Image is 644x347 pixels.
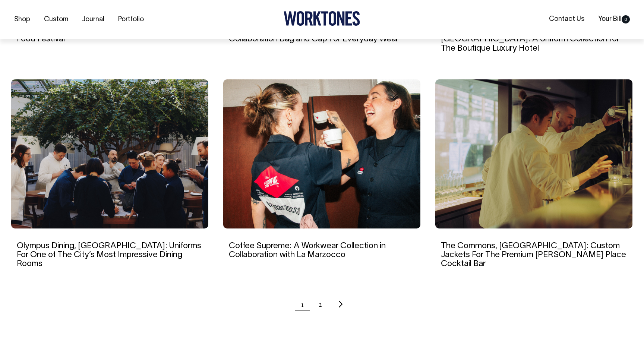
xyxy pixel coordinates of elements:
a: Next page [337,295,343,313]
a: Contact Us [546,13,587,25]
a: Page 2 [319,295,322,313]
a: The [GEOGRAPHIC_DATA], [GEOGRAPHIC_DATA]: A Uniform Collection for The Boutique Luxury Hotel [441,26,619,52]
a: Journal [79,13,107,26]
a: Your Bill0 [595,13,633,25]
img: Olympus Dining, Sydney: Uniforms For One of The City’s Most Impressive Dining Rooms [11,79,208,228]
a: The Commons, [GEOGRAPHIC_DATA]: Custom Jackets For The Premium [PERSON_NAME] Place Cocktail Bar [441,242,626,268]
span: 0 [622,15,630,23]
a: Olympus Dining, [GEOGRAPHIC_DATA]: Uniforms For One of The City’s Most Impressive Dining Rooms [17,242,201,268]
nav: Pagination [11,295,633,313]
a: Shop [11,13,33,26]
img: Coffee Supreme: A Workwear Collection in Collaboration with La Marzocco [223,79,420,228]
a: Portfolio [115,13,147,26]
span: Page 1 [301,295,304,313]
img: The Commons, Sydney: Custom Jackets For The Premium Martin Place Cocktail Bar [435,79,632,228]
a: Coffee Supreme: A Workwear Collection in Collaboration with La Marzocco [229,242,386,259]
a: Custom [41,13,71,26]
